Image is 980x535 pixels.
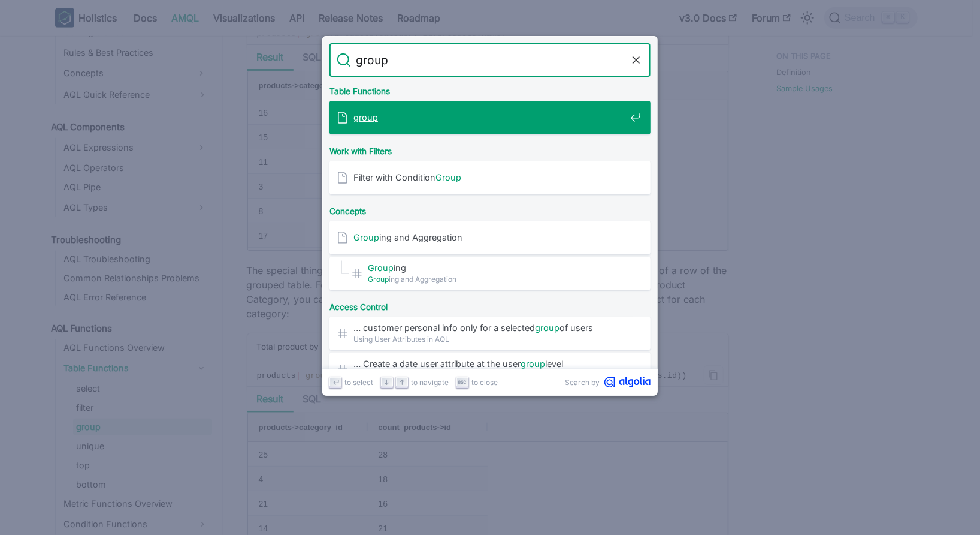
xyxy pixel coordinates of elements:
div: Access Control [327,293,653,317]
a: Search byAlgolia [565,377,651,388]
span: to navigate [411,377,449,388]
mark: Group [435,172,461,182]
svg: Algolia [604,377,651,388]
span: Using User Attributes in AQL [353,333,625,345]
a: … Create a date user attribute at the usergrouplevel​Date-based Access Control [329,353,651,386]
a: Grouping and Aggregation [329,221,651,254]
div: Table Functions [327,77,653,101]
input: Search docs [351,43,629,77]
a: Filter with ConditionGroup [329,161,651,194]
div: Work with Filters [327,137,653,161]
span: ing and Aggregation [368,273,625,285]
svg: Escape key [458,378,467,387]
span: Search by [565,377,600,388]
span: to select [344,377,373,388]
mark: Group [368,263,394,273]
div: Concepts [327,197,653,221]
a: group [329,101,651,134]
span: ing and Aggregation [353,232,625,243]
span: ing​ [368,262,625,273]
mark: group [521,359,545,369]
a: … customer personal info only for a selectedgroupof users​Using User Attributes in AQL [329,317,651,350]
mark: group [535,323,559,333]
mark: Group [368,275,389,284]
span: … Create a date user attribute at the user level​ [353,358,625,369]
svg: Arrow down [382,378,391,387]
svg: Enter key [331,378,340,387]
a: Grouping​Grouping and Aggregation [329,257,651,290]
span: … customer personal info only for a selected of users​ [353,322,625,333]
mark: Group [353,232,379,242]
span: to close [471,377,498,388]
mark: group [353,112,378,122]
button: Clear the query [629,53,643,67]
span: Filter with Condition [353,172,625,183]
svg: Arrow up [398,378,407,387]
